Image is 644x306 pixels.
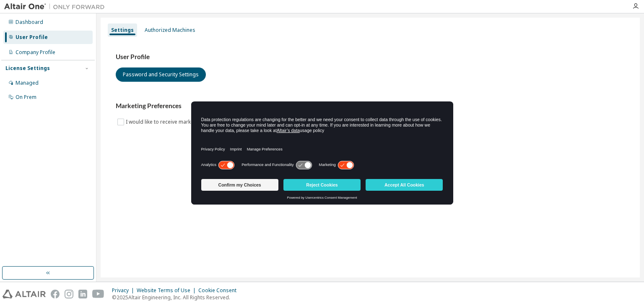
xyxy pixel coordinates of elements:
img: youtube.svg [92,290,104,298]
img: Altair One [4,3,109,11]
div: Privacy [112,287,137,294]
div: Company Profile [16,49,55,56]
div: Authorized Machines [145,27,195,34]
div: Cookie Consent [198,287,241,294]
div: Dashboard [16,19,43,26]
div: Managed [16,80,39,86]
img: linkedin.svg [78,290,87,298]
img: altair_logo.svg [3,290,46,298]
h3: Marketing Preferences [116,102,625,110]
img: facebook.svg [51,290,60,298]
div: Settings [111,27,134,34]
div: Website Terms of Use [137,287,198,294]
h3: User Profile [116,53,625,61]
p: © 2025 Altair Engineering, Inc. All Rights Reserved. [112,294,241,301]
button: Password and Security Settings [116,67,206,82]
div: User Profile [16,34,48,41]
label: I would like to receive marketing emails from Altair [126,117,249,127]
div: License Settings [5,65,50,72]
img: instagram.svg [65,290,73,298]
div: On Prem [16,94,36,101]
